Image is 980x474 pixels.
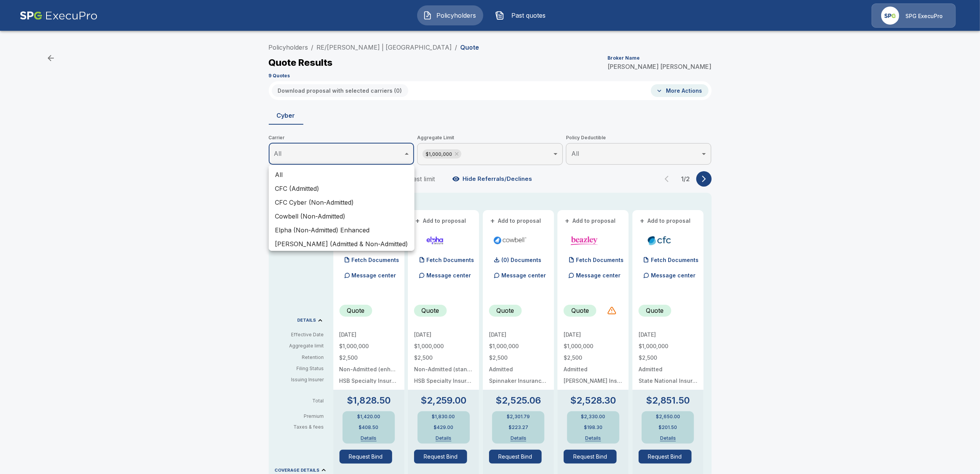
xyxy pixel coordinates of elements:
li: All [269,168,414,182]
li: CFC Cyber (Non-Admitted) [269,195,414,209]
li: Cowbell (Non-Admitted) [269,209,414,223]
li: Elpha (Non-Admitted) Enhanced [269,223,414,237]
li: [PERSON_NAME] (Admitted & Non-Admitted) [269,237,414,251]
li: CFC (Admitted) [269,182,414,195]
